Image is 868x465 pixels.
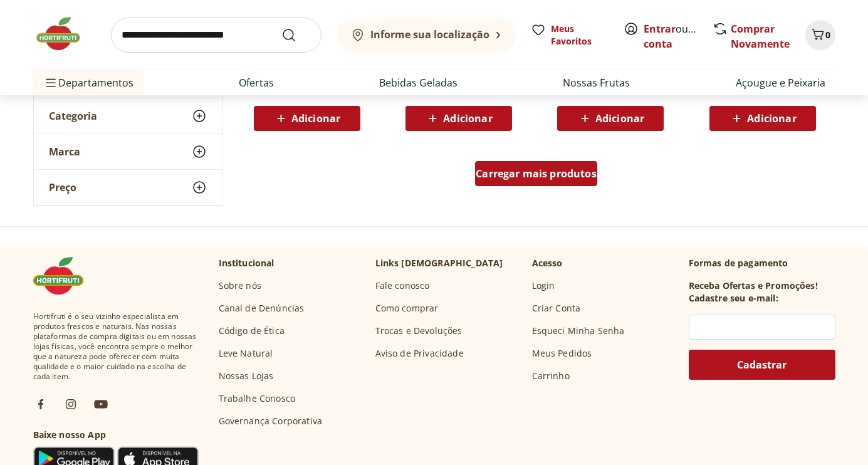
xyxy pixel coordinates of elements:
[49,145,80,158] span: Marca
[34,170,222,205] button: Preço
[219,257,275,269] p: Institucional
[709,106,816,131] button: Adicionar
[281,28,311,43] button: Submit Search
[532,257,563,269] p: Acesso
[375,302,439,315] a: Como comprar
[33,397,48,412] img: fb
[557,106,664,131] button: Adicionar
[219,392,296,405] a: Trabalhe Conosco
[563,75,630,90] a: Nossas Frutas
[747,113,796,123] span: Adicionar
[219,280,261,292] a: Sobre nós
[63,397,78,412] img: ig
[337,18,516,53] button: Informe sua localização
[475,161,597,191] a: Carregar mais produtos
[370,28,489,41] b: Informe sua localização
[532,280,555,292] a: Login
[33,311,199,382] span: Hortifruti é o seu vizinho especialista em produtos frescos e naturais. Nas nossas plataformas de...
[551,23,609,48] span: Meus Favoritos
[93,397,108,412] img: ytb
[219,325,285,337] a: Código de Ética
[254,106,360,131] button: Adicionar
[379,75,458,90] a: Bebidas Geladas
[737,360,787,370] span: Cadastrar
[443,113,492,123] span: Adicionar
[34,98,222,133] button: Categoria
[33,257,96,295] img: Hortifruti
[219,347,273,360] a: Leve Natural
[532,347,592,360] a: Meus Pedidos
[405,106,512,131] button: Adicionar
[49,110,97,122] span: Categoria
[43,68,58,98] button: Menu
[689,350,835,380] button: Cadastrar
[476,169,597,179] span: Carregar mais produtos
[689,280,818,292] h3: Receba Ofertas e Promoções!
[825,29,830,41] span: 0
[805,20,835,50] button: Carrinho
[33,429,199,441] h3: Baixe nosso App
[595,113,644,123] span: Adicionar
[219,415,323,427] a: Governança Corporativa
[34,134,222,169] button: Marca
[219,302,305,315] a: Canal de Denúncias
[731,22,790,51] a: Comprar Novamente
[111,18,322,53] input: search
[689,292,778,305] h3: Cadastre seu e-mail:
[532,302,581,315] a: Criar Conta
[736,75,825,90] a: Açougue e Peixaria
[375,257,503,269] p: Links [DEMOGRAPHIC_DATA]
[644,22,713,51] a: Criar conta
[532,325,625,337] a: Esqueci Minha Senha
[531,23,609,48] a: Meus Favoritos
[49,181,76,194] span: Preço
[375,280,430,292] a: Fale conosco
[644,21,699,51] span: ou
[291,113,340,123] span: Adicionar
[33,15,96,53] img: Hortifruti
[689,257,835,269] p: Formas de pagamento
[43,68,133,98] span: Departamentos
[532,370,570,382] a: Carrinho
[375,325,463,337] a: Trocas e Devoluções
[219,370,274,382] a: Nossas Lojas
[239,75,274,90] a: Ofertas
[644,22,676,36] a: Entrar
[375,347,464,360] a: Aviso de Privacidade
